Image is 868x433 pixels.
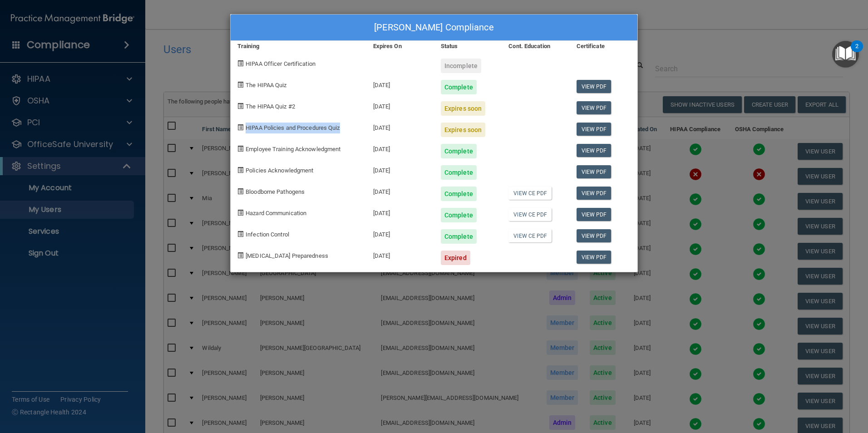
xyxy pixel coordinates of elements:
[434,41,502,52] div: Status
[508,187,552,200] a: View CE PDF
[441,123,485,137] div: Expires soon
[577,251,612,264] a: View PDF
[246,103,295,110] span: The HIPAA Quiz #2
[508,208,552,221] a: View CE PDF
[246,231,289,238] span: Infection Control
[246,146,340,153] span: Employee Training Acknowledgment
[366,94,434,116] div: [DATE]
[441,251,470,265] div: Expired
[441,165,477,180] div: Complete
[246,188,305,195] span: Bloodborne Pathogens
[577,101,612,114] a: View PDF
[366,116,434,137] div: [DATE]
[855,46,858,58] div: 2
[366,201,434,222] div: [DATE]
[246,167,313,174] span: Policies Acknowledgment
[832,41,859,68] button: Open Resource Center, 2 new notifications
[231,41,366,52] div: Training
[441,229,477,244] div: Complete
[366,137,434,158] div: [DATE]
[246,210,306,216] span: Hazard Communication
[231,15,637,41] div: [PERSON_NAME] Compliance
[577,123,612,136] a: View PDF
[577,229,612,242] a: View PDF
[577,165,612,178] a: View PDF
[366,158,434,180] div: [DATE]
[441,208,477,222] div: Complete
[366,244,434,265] div: [DATE]
[441,80,477,94] div: Complete
[366,180,434,201] div: [DATE]
[570,41,637,52] div: Certificate
[577,187,612,200] a: View PDF
[508,229,552,242] a: View CE PDF
[246,82,286,89] span: The HIPAA Quiz
[246,124,340,131] span: HIPAA Policies and Procedures Quiz
[441,187,477,201] div: Complete
[441,59,481,73] div: Incomplete
[246,60,316,67] span: HIPAA Officer Certification
[366,73,434,94] div: [DATE]
[246,252,328,259] span: [MEDICAL_DATA] Preparedness
[441,144,477,158] div: Complete
[577,80,612,93] a: View PDF
[502,41,569,52] div: Cont. Education
[366,41,434,52] div: Expires On
[577,208,612,221] a: View PDF
[441,101,485,116] div: Expires soon
[577,144,612,157] a: View PDF
[366,222,434,244] div: [DATE]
